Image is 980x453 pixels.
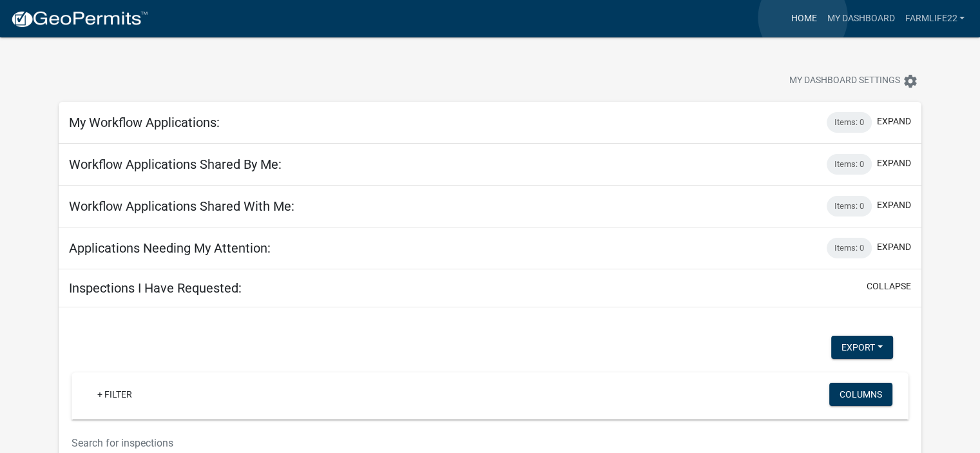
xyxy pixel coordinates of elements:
[69,240,271,256] h5: Applications Needing My Attention:
[899,6,970,31] a: FarmLife22
[821,6,899,31] a: My Dashboard
[877,198,911,212] button: expand
[903,73,918,89] i: settings
[779,68,928,93] button: My Dashboard Settingssettings
[87,383,142,406] a: + Filter
[69,280,242,296] h5: Inspections I Have Requested:
[827,238,872,258] div: Items: 0
[827,112,872,133] div: Items: 0
[785,6,821,31] a: Home
[69,198,294,214] h5: Workflow Applications Shared With Me:
[877,240,911,254] button: expand
[867,280,911,293] button: collapse
[69,157,282,172] h5: Workflow Applications Shared By Me:
[877,157,911,170] button: expand
[829,383,892,406] button: Columns
[827,154,872,175] div: Items: 0
[831,336,893,359] button: Export
[877,115,911,128] button: expand
[827,196,872,217] div: Items: 0
[789,73,900,89] span: My Dashboard Settings
[69,115,220,130] h5: My Workflow Applications:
